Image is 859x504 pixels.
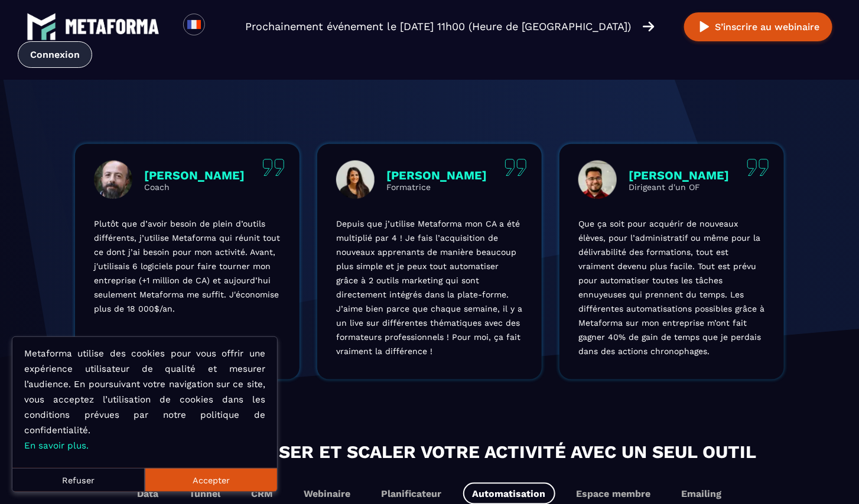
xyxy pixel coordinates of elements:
img: logo [65,19,160,34]
img: quote [747,159,769,176]
button: S’inscrire au webinaire [684,12,832,41]
img: play [697,19,712,34]
img: profile [578,161,617,199]
div: Search for option [205,14,234,40]
p: Prochainement événement le [DATE] 11h00 (Heure de [GEOGRAPHIC_DATA]) [245,18,631,35]
img: profile [94,161,132,199]
p: [PERSON_NAME] [386,168,487,182]
img: fr [187,17,201,32]
p: [PERSON_NAME] [144,168,245,182]
p: Coach [144,182,245,192]
p: Dirigeant d'un OF [629,182,729,192]
p: Metaforma utilise des cookies pour vous offrir une expérience utilisateur de qualité et mesurer l... [24,346,265,453]
img: profile [336,161,375,199]
p: Depuis que j’utilise Metaforma mon CA a été multiplié par 4 ! Je fais l’acquisition de nouveaux a... [336,217,523,358]
p: Que ça soit pour acquérir de nouveaux élèves, pour l’administratif ou même pour la délivrabilité ... [578,217,765,358]
button: Accepter [145,468,277,492]
a: En savoir plus. [24,440,89,451]
p: [PERSON_NAME] [629,168,729,182]
a: Connexion [18,41,92,68]
input: Search for option [215,19,224,34]
p: Formatrice [386,182,487,192]
h2: Simplifier, optimiser et scaler votre activité avec un seul outil [12,438,847,465]
p: Plutôt que d’avoir besoin de plein d’outils différents, j’utilise Metaforma qui réunit tout ce do... [94,217,281,316]
img: quote [505,159,527,176]
button: Refuser [12,468,145,492]
img: quote [262,159,285,176]
img: logo [27,12,56,41]
img: arrow-right [643,20,655,33]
